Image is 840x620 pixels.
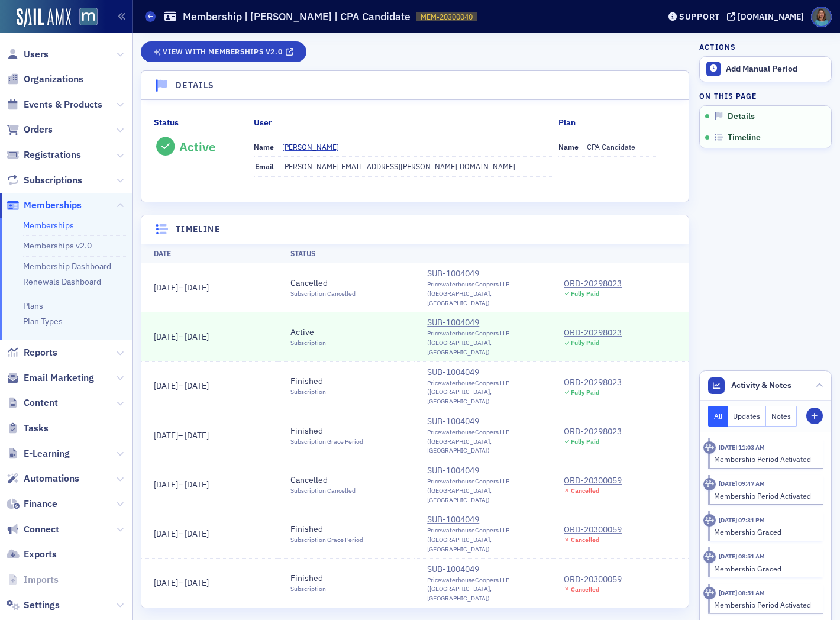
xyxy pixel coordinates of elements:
div: Plan [558,117,576,129]
div: Fully Paid [571,290,599,298]
span: Details [728,111,755,122]
span: MEM-20300040 [421,12,473,22]
a: SUB-1004049 [427,317,539,329]
span: [DATE] [154,430,178,441]
a: Registrations [7,148,81,162]
div: Subscription Cancelled [290,289,356,299]
h4: Details [176,79,215,92]
span: [DATE] [185,380,209,391]
div: Active [290,326,326,338]
a: Imports [7,573,59,586]
span: [DATE] [154,577,178,588]
a: Plans [23,301,43,311]
a: Finance [7,498,57,511]
a: Email Marketing [7,372,94,385]
span: Orders [24,123,53,136]
span: Profile [811,7,832,27]
div: Subscription [290,338,326,348]
div: PricewaterhouseCoopers LLP ([GEOGRAPHIC_DATA], [GEOGRAPHIC_DATA]) [427,379,539,406]
img: SailAMX [17,8,71,27]
a: ORD-20298023 [564,277,622,290]
div: Membership Period Activated [714,490,815,501]
a: Users [7,48,49,61]
span: [DATE] [154,380,178,391]
div: Activity [703,514,716,527]
div: Subscription Grace Period [290,535,363,545]
div: [PERSON_NAME] [282,141,339,152]
span: [DATE] [185,577,209,588]
span: [DATE] [185,430,209,441]
span: [DATE] [154,331,178,342]
div: User [254,117,272,129]
div: Cancelled [571,536,599,544]
a: Renewals Dashboard [23,276,101,287]
span: – [154,331,209,342]
a: [PERSON_NAME] [282,141,348,152]
div: PricewaterhouseCoopers LLP ([GEOGRAPHIC_DATA], [GEOGRAPHIC_DATA]) [427,526,539,554]
a: View Homepage [71,8,98,28]
span: Settings [24,599,60,612]
time: 6/5/2024 08:51 AM [719,552,765,560]
button: [DOMAIN_NAME] [727,12,808,21]
div: Add Manual Period [726,64,825,75]
div: [DOMAIN_NAME] [738,11,804,22]
a: Connect [7,523,59,536]
span: – [154,528,209,539]
time: 7/19/2024 09:47 AM [719,479,765,487]
a: Exports [7,548,57,561]
a: Content [7,396,58,409]
span: [DATE] [185,479,209,490]
span: Users [24,48,49,61]
div: Activity [703,441,716,454]
a: SUB-1004049 [427,415,539,428]
span: Organizations [24,73,83,86]
a: SUB-1004049 [427,464,539,477]
div: Subscription [290,387,326,397]
span: Reports [24,346,57,359]
div: PricewaterhouseCoopers LLP ([GEOGRAPHIC_DATA], [GEOGRAPHIC_DATA]) [427,329,539,357]
a: Events & Products [7,98,102,111]
a: ORD-20298023 [564,327,622,339]
div: Finished [290,523,363,535]
a: SUB-1004049 [427,366,539,379]
span: Memberships [24,199,82,212]
a: ORD-20300059 [564,474,622,487]
button: Notes [766,406,797,427]
div: Cancelled [290,277,356,289]
span: – [154,577,209,588]
span: [DATE] [185,282,209,293]
span: [DATE] [154,479,178,490]
div: PricewaterhouseCoopers LLP ([GEOGRAPHIC_DATA], [GEOGRAPHIC_DATA]) [427,576,539,603]
button: Updates [728,406,767,427]
div: PricewaterhouseCoopers LLP ([GEOGRAPHIC_DATA], [GEOGRAPHIC_DATA]) [427,477,539,505]
span: – [154,430,209,441]
span: Automations [24,472,79,485]
button: All [708,406,728,427]
a: Memberships [23,220,74,231]
a: E-Learning [7,447,70,460]
img: SailAMX [79,8,98,26]
div: Fully Paid [571,438,599,445]
a: ORD-20300059 [564,573,622,586]
time: 6/5/2024 08:51 AM [719,589,765,597]
span: [DATE] [185,331,209,342]
a: ORD-20298023 [564,425,622,438]
a: View with Memberships v2.0 [141,41,306,62]
div: PricewaterhouseCoopers LLP ([GEOGRAPHIC_DATA], [GEOGRAPHIC_DATA]) [427,428,539,456]
div: Cancelled [571,487,599,495]
a: ORD-20298023 [564,376,622,389]
span: Registrations [24,148,81,162]
a: Membership Dashboard [23,261,111,272]
span: E-Learning [24,447,70,460]
span: Email Marketing [24,372,94,385]
a: SUB-1004049 [427,514,539,526]
a: ORD-20300059 [564,524,622,536]
div: Activity [703,587,716,599]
